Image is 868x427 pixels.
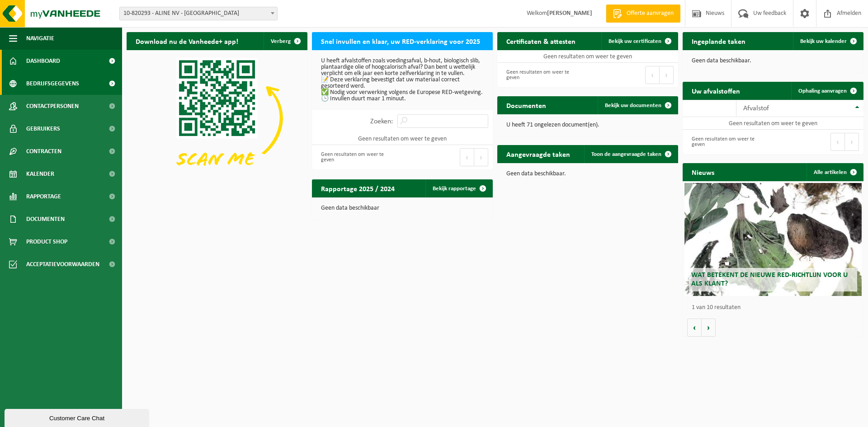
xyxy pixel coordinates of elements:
[425,179,492,197] a: Bekijk rapportage
[312,179,404,197] h2: Rapportage 2025 / 2024
[743,105,769,112] span: Afvalstof
[605,103,661,108] span: Bekijk uw documenten
[316,147,398,167] div: Geen resultaten om weer te geven
[26,72,79,95] span: Bedrijfsgegevens
[683,163,723,181] h2: Nieuws
[645,66,660,84] button: Previous
[497,32,585,50] h2: Certificaten & attesten
[606,5,680,23] a: Offerte aanvragen
[26,27,54,50] span: Navigatie
[684,183,862,296] a: Wat betekent de nieuwe RED-richtlijn voor u als klant?
[5,407,151,427] iframe: chat widget
[370,118,393,125] label: Zoeken:
[497,50,678,63] td: Geen resultaten om weer te geven
[793,32,863,50] a: Bekijk uw kalender
[601,32,677,50] a: Bekijk uw certificaten
[660,66,674,84] button: Next
[791,82,863,100] a: Ophaling aanvragen
[264,32,307,50] button: Verberg
[591,151,661,157] span: Toon de aangevraagde taken
[798,88,847,94] span: Ophaling aanvragen
[830,133,845,151] button: Previous
[127,32,247,50] h2: Download nu de Vanheede+ app!
[683,117,863,130] td: Geen resultaten om weer te geven
[312,132,493,145] td: Geen resultaten om weer te geven
[683,82,749,99] h2: Uw afvalstoffen
[26,185,61,208] span: Rapportage
[26,163,54,185] span: Kalender
[271,38,291,44] span: Verberg
[692,58,854,64] p: Geen data beschikbaar.
[497,96,555,114] h2: Documenten
[502,65,583,85] div: Geen resultaten om weer te geven
[460,148,474,166] button: Previous
[702,319,716,337] button: Volgende
[609,38,661,44] span: Bekijk uw certificaten
[683,32,755,50] h2: Ingeplande taken
[26,117,60,140] span: Gebruikers
[120,7,277,20] span: 10-820293 - ALINE NV - ANTWERPEN
[26,50,60,72] span: Dashboard
[598,96,677,114] a: Bekijk uw documenten
[321,58,484,102] p: U heeft afvalstoffen zoals voedingsafval, b-hout, biologisch slib, plantaardige olie of hoogcalor...
[687,132,769,152] div: Geen resultaten om weer te geven
[312,32,489,50] h2: Snel invullen en klaar, uw RED-verklaring voor 2025
[26,230,67,253] span: Product Shop
[321,205,484,211] p: Geen data beschikbaar
[26,95,79,117] span: Contactpersonen
[497,145,579,163] h2: Aangevraagde taken
[800,38,847,44] span: Bekijk uw kalender
[26,253,99,276] span: Acceptatievoorwaarden
[506,122,669,128] p: U heeft 71 ongelezen document(en).
[506,171,669,177] p: Geen data beschikbaar.
[119,7,278,20] span: 10-820293 - ALINE NV - ANTWERPEN
[691,272,848,287] span: Wat betekent de nieuwe RED-richtlijn voor u als klant?
[692,305,859,311] p: 1 van 10 resultaten
[127,50,307,186] img: Download de VHEPlus App
[807,163,863,181] a: Alle artikelen
[547,10,592,17] strong: [PERSON_NAME]
[26,140,61,163] span: Contracten
[624,9,676,18] span: Offerte aanvragen
[845,133,859,151] button: Next
[26,208,65,230] span: Documenten
[687,319,702,337] button: Vorige
[474,148,488,166] button: Next
[584,145,677,163] a: Toon de aangevraagde taken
